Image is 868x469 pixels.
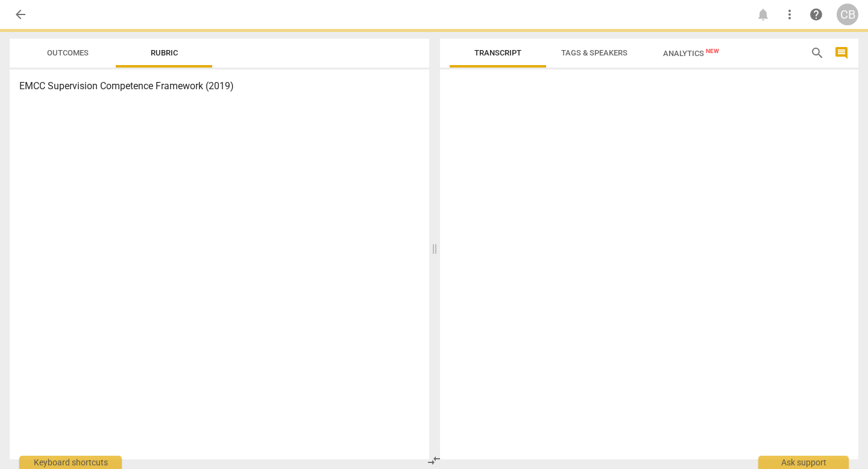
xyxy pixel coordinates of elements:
span: comment [834,46,849,60]
div: Ask support [758,456,849,469]
button: Show/Hide comments [832,43,851,63]
button: Search [808,43,827,63]
span: Transcript [474,48,521,57]
span: Analytics [663,49,719,58]
div: Keyboard shortcuts [19,456,122,469]
span: search [810,46,825,60]
button: CB [837,4,858,25]
span: more_vert [782,7,797,22]
a: Help [805,4,827,25]
span: arrow_back [13,7,28,22]
span: Rubric [151,48,178,57]
span: New [706,48,719,54]
span: Tags & Speakers [561,48,627,57]
span: Outcomes [47,48,89,57]
span: help [809,7,823,22]
h3: EMCC Supervision Competence Framework (2019) [19,79,420,93]
span: compare_arrows [427,453,441,468]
